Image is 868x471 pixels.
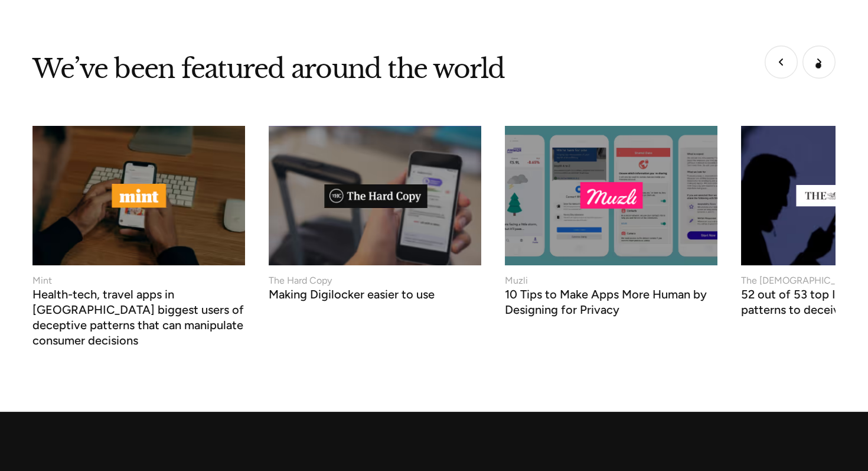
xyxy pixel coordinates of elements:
[269,126,481,299] a: The Hard CopyMaking Digilocker easier to use
[269,274,332,288] div: The Hard Copy
[32,274,52,288] div: Mint
[741,274,862,288] div: The [DEMOGRAPHIC_DATA]
[765,46,798,79] div: Previous slide
[269,290,435,302] h3: Making Digilocker easier to use
[32,126,245,345] a: MintHealth-tech, travel apps in [GEOGRAPHIC_DATA] biggest users of deceptive patterns that can ma...
[505,290,717,317] h3: 10 Tips to Make Apps More Human by Designing for Privacy
[802,46,836,79] div: Next slide
[505,274,528,288] div: Muzli
[32,290,245,348] h3: Health-tech, travel apps in [GEOGRAPHIC_DATA] biggest users of deceptive patterns that can manipu...
[505,126,717,314] a: Muzli10 Tips to Make Apps More Human by Designing for Privacy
